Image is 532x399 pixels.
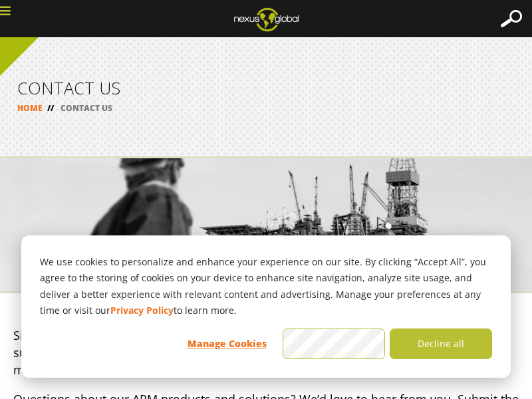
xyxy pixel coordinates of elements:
button: Decline all [390,329,492,359]
div: Cookie banner [21,235,511,378]
button: Manage Cookies [176,329,278,359]
button: Accept all [283,329,385,359]
p: We use cookies to personalize and enhance your experience on our site. By clicking “Accept All”, ... [40,254,492,319]
span: // [43,102,59,114]
a: Privacy Policy [110,303,174,319]
h1: CONTACT US [17,80,515,96]
img: ng_logo_web [223,3,309,35]
p: Since [DATE], Nexus Global has served clients across the world with our comprehensive suite of co... [13,327,519,378]
a: HOME [17,102,43,114]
